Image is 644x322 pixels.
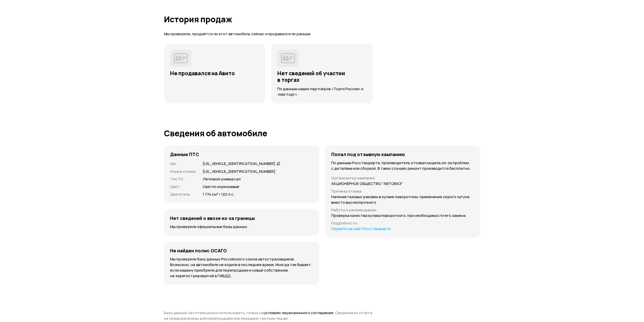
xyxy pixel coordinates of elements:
p: Тип ТС : [170,176,197,182]
p: [US_VEHICLE_IDENTIFICATION_NUMBER] [203,169,275,174]
h1: Сведения об автомобиле [164,129,480,138]
a: Перейти на сайт Росстандарта [331,226,391,232]
h4: Данные ПТС [170,151,199,157]
p: Наличие газовых раковин в кулаке поворотном, применение серого чугуна вместо высокопрочного [331,194,474,205]
a: условиях лицензионного соглашения [264,310,333,315]
div: [US_VEHICLE_IDENTIFICATION_NUMBER] [203,161,275,166]
p: Номер кузова : [170,169,197,174]
p: Мы проверили официальные базы данных. [170,224,313,230]
p: Проверка качества кулака поворотного, при необходимости его замена [331,213,466,218]
p: Мы проверили базу данных Российского союза автостраховщиков. Возможно, на автомобиле не ездили в ... [170,256,313,279]
h4: Попал под отзывную кампанию [331,151,405,157]
p: Светло коричневый [203,184,239,190]
h4: Не найден полис ОСАГО [170,248,227,253]
p: Цвет : [170,184,197,190]
p: VIN : [170,161,197,167]
h3: Не продавался на Авито [170,70,259,77]
p: Базу данных Автотеки можно использовать только на . Сведения из отчёта не предназначены для переп... [164,310,377,321]
p: По данным Росстандарта, производитель отозвал модель из-за проблем с деталями или сборкой. В таки... [331,160,474,171]
p: Работы и рекомендации : [331,207,474,213]
p: Организатор кампании : [331,175,474,181]
p: Причины отзыва : [331,188,474,194]
p: Подробности : [331,220,474,226]
p: 1 774 см³ / 122 л.с. [203,192,235,197]
p: Легковой универсал [203,176,241,182]
p: АКЦИОНЕРНОЕ ОБЩЕСТВО "АВТОВАЗ" [331,181,403,186]
p: Мы проверили, продаётся ли этот автомобиль сейчас и продавался ли раньше. [164,31,480,37]
h1: История продаж [164,15,480,24]
p: Двигатель : [170,192,197,197]
p: По данным наших партнёров «Торги России» и «Мигторг». [277,86,367,97]
h3: Нет сведений об участии в торгах [277,70,367,83]
h4: Нет сведений о ввозе из-за границы [170,215,255,221]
